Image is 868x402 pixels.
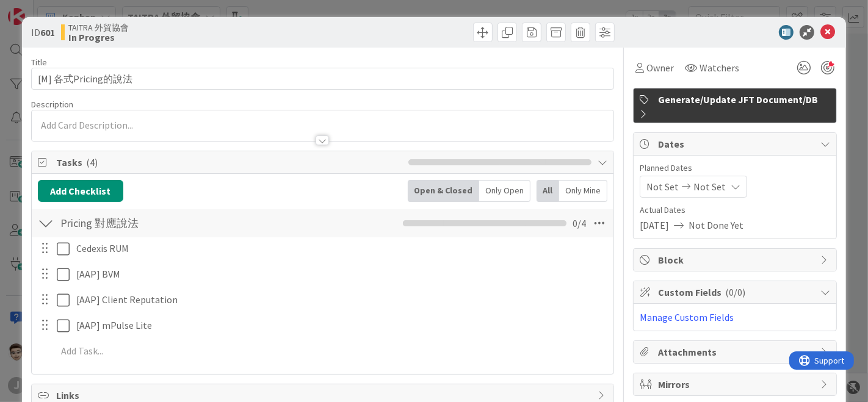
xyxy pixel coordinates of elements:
[76,318,606,332] p: [AAP] mPulse Lite
[640,311,734,323] a: Manage Custom Fields
[68,23,129,32] span: TAITRA 外貿協會
[31,99,73,110] span: Description
[646,179,679,194] span: Not Set
[689,218,743,232] span: Not Done Yet
[76,267,606,281] p: [AAP] BVM
[700,60,739,75] span: Watchers
[658,253,814,267] span: Block
[68,32,129,42] b: In Progres
[31,25,55,40] span: ID
[640,218,669,232] span: [DATE]
[76,293,606,307] p: [AAP] Client Reputation
[658,92,830,107] span: Generate/Update JFT Document/DB
[646,60,674,75] span: Owner
[640,204,830,217] span: Actual Dates
[658,137,814,151] span: Dates
[658,285,814,300] span: Custom Fields
[31,57,47,68] label: Title
[56,212,300,234] input: Add Checklist...
[86,156,98,168] span: ( 4 )
[640,162,830,174] span: Planned Dates
[479,180,530,202] div: Only Open
[76,242,606,256] p: Cedexis RUM
[40,26,55,38] b: 601
[725,286,745,298] span: ( 0/0 )
[693,179,726,194] span: Not Set
[658,345,814,359] span: Attachments
[38,180,123,202] button: Add Checklist
[537,180,559,202] div: All
[408,180,479,202] div: Open & Closed
[573,216,586,231] span: 0 / 4
[26,2,56,16] span: Support
[559,180,607,202] div: Only Mine
[31,68,615,90] input: type card name here...
[56,155,403,170] span: Tasks
[658,377,814,392] span: Mirrors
